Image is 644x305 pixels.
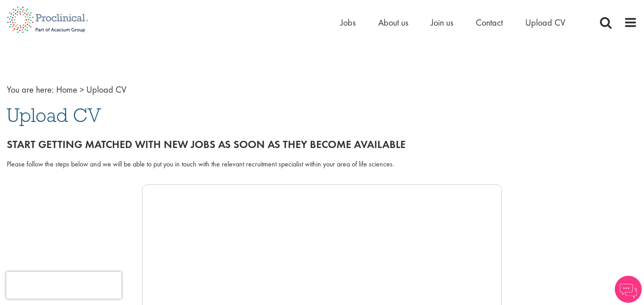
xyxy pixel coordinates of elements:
[525,17,565,28] a: Upload CV
[431,17,453,28] a: Join us
[7,84,54,95] span: You are here:
[86,84,126,95] span: Upload CV
[340,17,356,28] a: Jobs
[6,272,121,299] iframe: reCAPTCHA
[56,84,77,95] a: breadcrumb link
[378,17,408,28] a: About us
[80,84,84,95] span: >
[7,139,637,150] h2: Start getting matched with new jobs as soon as they become available
[615,276,642,303] img: Chatbot
[476,17,503,28] a: Contact
[7,103,101,127] span: Upload CV
[7,159,637,170] div: Please follow the steps below and we will be able to put you in touch with the relevant recruitme...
